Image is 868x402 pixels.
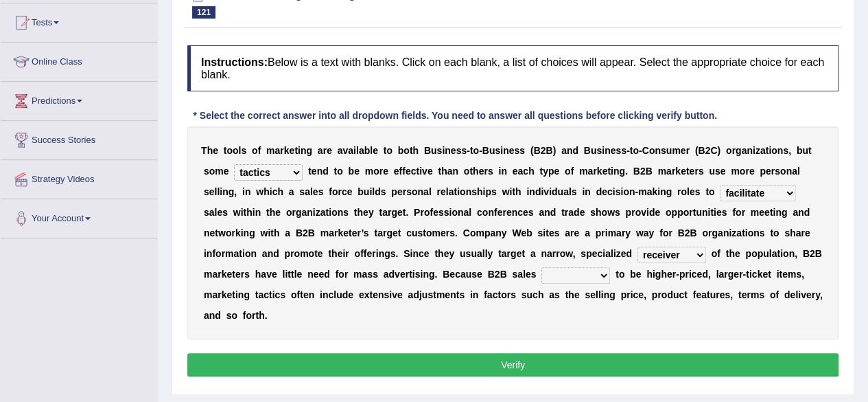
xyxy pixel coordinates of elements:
[333,166,337,177] b: t
[187,109,723,123] div: * Select the correct answer into all dropdown fields. You need to answer all questions before cli...
[312,166,317,177] b: e
[369,186,372,197] b: i
[479,145,482,156] b: -
[740,166,746,177] b: o
[327,145,332,156] b: e
[526,186,529,197] b: i
[584,145,591,156] b: B
[607,186,613,197] b: c
[429,186,432,197] b: l
[495,145,500,156] b: s
[705,186,709,197] b: t
[572,145,578,156] b: d
[353,145,356,156] b: i
[602,145,605,156] b: i
[760,145,766,156] b: a
[777,145,784,156] b: n
[625,166,628,177] b: .
[406,186,412,197] b: s
[298,145,301,156] b: i
[569,186,572,197] b: l
[306,145,312,156] b: g
[379,166,383,177] b: r
[274,145,280,156] b: a
[655,145,661,156] b: n
[709,166,715,177] b: u
[209,166,215,177] b: o
[454,186,457,197] b: t
[681,186,687,197] b: o
[436,145,442,156] b: s
[607,166,611,177] b: t
[626,145,630,156] b: -
[666,186,672,197] b: g
[623,186,629,197] b: o
[491,186,497,197] b: s
[731,145,735,156] b: r
[258,145,261,156] b: f
[695,145,699,156] b: (
[391,186,397,197] b: p
[709,186,715,197] b: o
[318,186,324,197] b: s
[417,186,423,197] b: n
[666,145,672,156] b: u
[640,166,646,177] b: 2
[373,166,379,177] b: o
[226,145,233,156] b: o
[449,186,454,197] b: a
[406,166,411,177] b: e
[220,186,222,197] b: i
[465,186,471,197] b: n
[441,186,446,197] b: e
[451,145,456,156] b: e
[513,166,518,177] b: e
[201,56,268,68] b: Instructions:
[549,186,552,197] b: i
[239,145,242,156] b: l
[460,186,466,197] b: o
[630,145,633,156] b: t
[615,145,621,156] b: s
[611,145,616,156] b: e
[342,186,347,197] b: c
[364,145,371,156] b: b
[726,145,732,156] b: o
[438,166,441,177] b: t
[217,186,220,197] b: l
[552,145,556,156] b: )
[635,186,638,197] b: -
[695,186,701,197] b: s
[543,166,548,177] b: y
[209,207,215,218] b: a
[213,145,218,156] b: e
[471,186,477,197] b: s
[446,186,449,197] b: l
[502,186,509,197] b: w
[441,166,447,177] b: h
[611,166,613,177] b: i
[515,186,521,197] b: h
[661,145,666,156] b: s
[660,186,666,197] b: n
[771,145,777,156] b: o
[266,145,274,156] b: m
[597,166,602,177] b: k
[797,145,803,156] b: b
[322,166,329,177] b: d
[792,166,797,177] b: a
[591,145,597,156] b: u
[681,166,686,177] b: e
[666,166,672,177] b: a
[501,166,507,177] b: n
[263,186,270,197] b: h
[771,166,775,177] b: r
[192,6,215,19] span: 121
[500,145,503,156] b: i
[783,145,788,156] b: s
[689,166,694,177] b: e
[519,145,525,156] b: s
[760,166,766,177] b: p
[364,186,370,197] b: u
[464,166,470,177] b: o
